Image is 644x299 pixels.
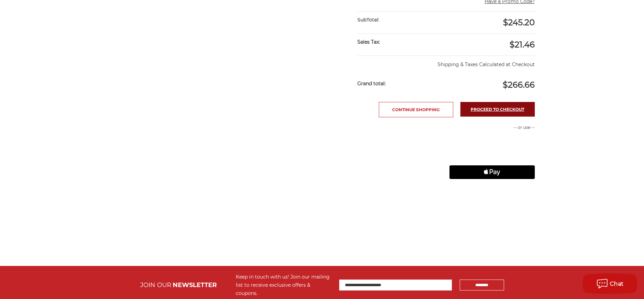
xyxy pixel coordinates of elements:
strong: Sales Tax: [357,39,380,45]
p: -- or use -- [449,124,535,131]
span: $245.20 [503,17,535,27]
span: Chat [610,281,624,287]
a: Proceed to checkout [460,102,535,117]
button: Chat [583,273,637,294]
div: Keep in touch with us! Join our mailing list to receive exclusive offers & coupons. [236,273,332,297]
p: Shipping & Taxes Calculated at Checkout [357,56,534,68]
span: $21.46 [510,40,535,49]
span: NEWSLETTER [173,281,217,289]
span: $266.66 [503,80,535,90]
strong: Grand total: [357,80,386,87]
div: SubTotal: [357,12,446,28]
span: JOIN OUR [140,281,171,289]
a: Continue Shopping [379,102,453,117]
iframe: PayPal-paypal [449,138,535,151]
